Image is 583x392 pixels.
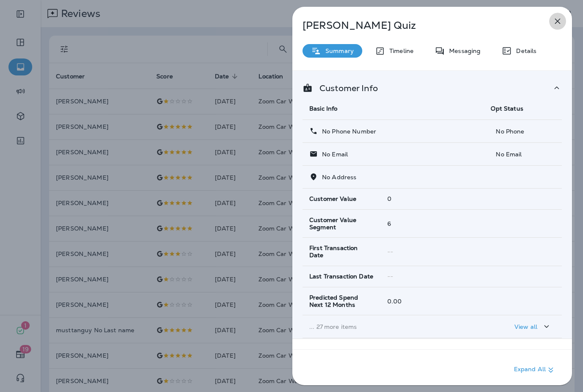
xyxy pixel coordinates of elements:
p: View all [514,323,537,330]
p: ... 27 more items [309,323,477,330]
p: Expand All [514,365,556,375]
span: Customer Value [309,195,356,203]
span: Predicted Spend Next 12 Months [309,294,374,309]
span: First Transaction Date [309,245,374,259]
p: Timeline [385,47,414,54]
span: 0.00 [387,297,402,305]
p: Details [512,47,536,54]
p: No Phone Number [318,128,376,135]
p: No Email [491,151,555,158]
span: 6 [387,220,391,228]
p: Messaging [445,47,480,54]
span: -- [387,248,393,256]
p: No Email [318,151,348,158]
p: [PERSON_NAME] Quiz [303,19,534,31]
span: Opt Status [491,105,523,112]
button: Expand All [511,362,559,378]
p: No Address [318,174,356,181]
span: Basic Info [309,105,337,112]
p: Customer Info [313,85,378,92]
span: Customer Value Segment [309,217,374,231]
span: -- [387,272,393,280]
p: No Phone [491,128,555,135]
button: View all [511,319,555,334]
span: 0 [387,195,391,203]
p: Summary [321,47,354,54]
span: Last Transaction Date [309,273,373,280]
